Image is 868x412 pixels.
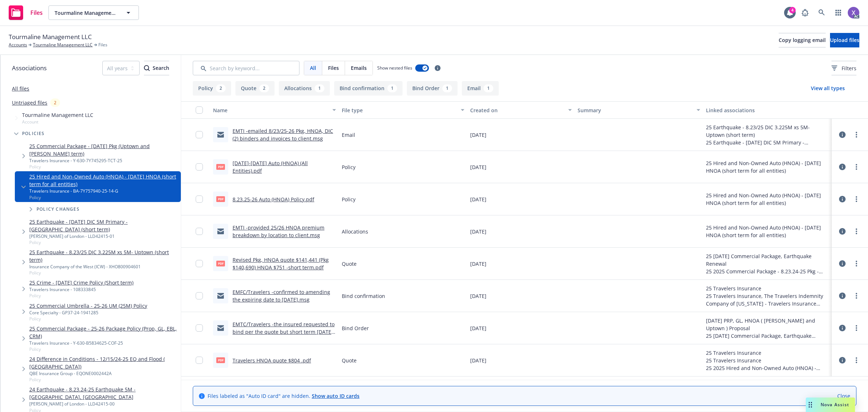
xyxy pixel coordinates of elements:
a: [DATE]-[DATE] Auto (HNOA) (All Entities).pdf [233,160,308,174]
svg: Search [144,65,150,71]
span: [DATE] [470,324,486,332]
input: Toggle Row Selected [196,357,203,364]
div: 25 Earthquake - 8.23/25 DIC 3.225M xs 5M- Uptown (short term) [706,123,829,139]
span: Email [342,131,355,139]
a: Show auto ID cards [312,392,359,399]
a: more [852,163,861,171]
div: [PERSON_NAME] of London - LLD42415-00 [29,401,178,407]
div: 25 Hired and Non-Owned Auto (HNOA) - [DATE] HNOA (short term for all entities) [706,159,829,175]
input: Toggle Row Selected [196,163,203,171]
a: more [852,130,861,139]
div: 1 [387,84,397,92]
span: Quote [342,357,357,364]
a: EMTC/Travelers -the insured requested to bind per the quote but short term [DATE] -[DATE].msg [233,321,335,343]
a: 25 Commercial Package - 25-26 Package Policy (Prop, GL, EBL, CRM) [29,325,178,340]
input: Select all [196,106,203,114]
div: 1 [315,84,324,92]
div: Travelers Insurance - BA-7Y757940-25-14-G [29,188,178,194]
div: Travelers Insurance - Y-630-B5834625-COF-25 [29,340,178,346]
a: 24 Difference in Conditions - 12/15/24-25 EQ and Flood ( [GEOGRAPHIC_DATA]) [29,355,178,370]
div: Summary [578,106,693,114]
button: Name [210,101,339,119]
span: Policy [342,196,356,203]
button: Allocations [279,81,330,96]
span: Nova Assist [821,402,849,408]
a: EMTI -provided 25/26 HNOA premium breakdown by location to client.msg [233,224,324,239]
span: Upload files [830,37,859,43]
div: Name [213,106,328,114]
button: Created on [467,101,574,119]
a: Tourmaline Management LLC [33,42,93,48]
span: [DATE] [470,260,486,268]
div: 25 Travelers Insurance, The Travelers Indemnity Company of [US_STATE] - Travelers Insurance [706,292,829,307]
div: Linked associations [706,106,829,114]
a: Report a Bug [798,5,812,20]
a: Untriaged files [12,99,47,106]
div: 25 Hired and Non-Owned Auto (HNOA) - [DATE] HNOA (short term for all entities) [706,192,829,207]
div: 25 2025 Commercial Package - 8.23.24-25 Pkg - Uptown & [PERSON_NAME] [706,268,829,275]
span: Policy [29,239,178,245]
button: View all types [799,81,856,96]
a: EMTI -emailed 8/23/25-26 Pkg, HNOA, DIC (2) binders and invoices to client.msg [233,127,333,142]
a: more [852,291,861,300]
a: Files [6,3,46,23]
span: [DATE] [470,357,486,364]
a: 25 Earthquake - [DATE] DIC 5M Primary -[GEOGRAPHIC_DATA] (short term) [29,218,178,233]
a: more [852,259,861,268]
span: Files [328,64,339,72]
input: Toggle Row Selected [196,292,203,299]
span: Tourmaline Management LLC [9,32,92,42]
button: Upload files [830,33,859,47]
span: Allocations [342,228,368,235]
div: 25 Travelers Insurance [706,349,829,357]
button: Nova Assist [806,398,855,412]
div: Travelers Insurance - Y-630-7Y745295-TCT-25 [29,157,178,164]
a: more [852,356,861,365]
span: Copy logging email [779,37,826,43]
div: QBE Insurance Group - EQONE0002442A [29,370,178,377]
span: Tourmaline Management LLC [22,111,93,119]
a: 25 Commercial Package - [DATE] Pkg (Uptown and [PERSON_NAME] term) [29,142,178,157]
a: Switch app [831,5,846,20]
div: 25 Travelers Insurance [706,357,829,364]
input: Toggle Row Selected [196,260,203,267]
a: more [852,227,861,236]
button: Summary [575,101,703,119]
a: All files [12,85,29,92]
span: [DATE] [470,131,486,139]
a: 25 Crime - [DATE] Crime Policy (Short term) [29,279,133,286]
div: 4 [789,7,796,13]
a: EMFC/Travelers -confirmed to amending the expiring date to [DATE].msg [233,289,330,303]
div: 25 [DATE] Commercial Package, Earthquake Renewal [706,252,829,268]
div: 25 [DATE] Commercial Package, Earthquake Renewal [706,332,829,340]
div: [PERSON_NAME] of London - LLD42415-01 [29,233,178,239]
div: Travelers Insurance - 108333845 [29,286,133,293]
span: Files [30,10,43,16]
span: Quote [342,260,357,268]
span: All [310,64,316,72]
input: Toggle Row Selected [196,324,203,332]
input: Toggle Row Selected [196,131,203,138]
span: Show nested files [377,65,412,71]
div: 25 Travelers Insurance [706,285,829,292]
div: Core Specialty - GP37-24-1941285 [29,310,147,316]
div: 2 [259,84,269,92]
div: Search [144,61,169,75]
span: Policy [29,377,178,383]
span: Policy [29,270,178,276]
div: 2 [216,84,226,92]
span: [DATE] [470,196,486,203]
button: Quote [235,81,275,96]
div: 1 [484,84,493,92]
span: [DATE] [470,163,486,171]
img: photo [848,7,859,18]
span: Bind Order [342,324,369,332]
a: 8.23.25-26 Auto (HNOA) Policy.pdf [233,196,314,203]
span: Policy [29,293,133,299]
a: 25 Hired and Non-Owned Auto (HNOA) - [DATE] HNOA (short term for all entities) [29,173,178,188]
div: 1 [442,84,452,92]
a: more [852,195,861,203]
button: Copy logging email [779,33,826,47]
span: pdf [216,164,225,169]
button: Tourmaline Management LLC [48,5,139,20]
